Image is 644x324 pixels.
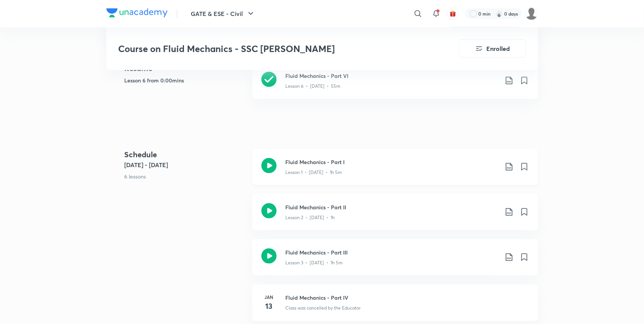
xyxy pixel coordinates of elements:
button: Enrolled [459,40,526,58]
h3: Fluid Mechanics - Part III [286,248,498,256]
a: Company Logo [106,8,168,19]
a: Fluid Mechanics - Part ILesson 1 • [DATE] • 1h 5m [252,149,538,194]
button: GATE & ESE - Civil [187,6,260,21]
h4: Schedule [125,149,246,160]
h3: Fluid Mechanics - Part IV [286,294,529,302]
p: Lesson 6 • [DATE] • 55m [286,83,341,90]
img: Company Logo [106,8,168,17]
img: avatar [449,10,456,17]
h3: Fluid Mechanics - Part II [286,203,498,211]
h4: 13 [261,300,277,312]
img: streak [495,10,503,17]
h5: Lesson 6 from 0:00mins [125,76,246,84]
p: Class was cancelled by the Educator [286,305,361,311]
h3: Fluid Mechanics - Part VI [286,72,498,80]
button: avatar [447,8,459,20]
p: Lesson 2 • [DATE] • 1h [286,214,335,221]
a: Fluid Mechanics - Part IIILesson 3 • [DATE] • 1h 5m [252,239,538,284]
h6: Jan [261,294,277,300]
p: Lesson 3 • [DATE] • 1h 5m [286,259,343,266]
h3: Fluid Mechanics - Part I [286,158,498,166]
p: 6 lessons [125,172,246,180]
h3: Course on Fluid Mechanics - SSC [PERSON_NAME] [119,43,416,54]
h5: [DATE] - [DATE] [125,160,246,169]
a: Fluid Mechanics - Part VILesson 6 • [DATE] • 55m [252,63,538,108]
img: Gungli takot [525,7,538,20]
a: Fluid Mechanics - Part IILesson 2 • [DATE] • 1h [252,194,538,239]
p: Lesson 1 • [DATE] • 1h 5m [286,169,342,176]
